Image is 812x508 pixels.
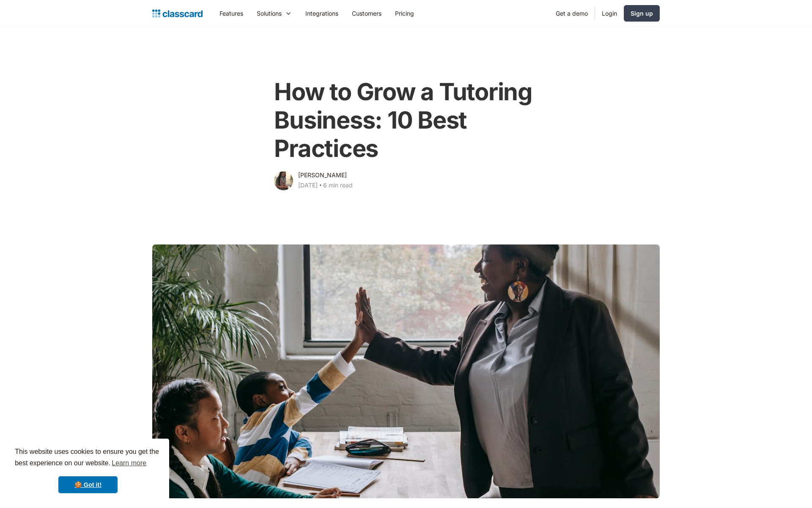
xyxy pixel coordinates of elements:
div: 6 min read [323,180,353,190]
div: [DATE] [298,180,318,190]
a: Pricing [388,4,421,23]
a: Customers [345,4,388,23]
div: ‧ [318,180,323,192]
a: Features [213,4,250,23]
a: Integrations [299,4,345,23]
div: cookieconsent [7,439,169,501]
a: Sign up [624,5,660,22]
div: [PERSON_NAME] [298,170,347,180]
a: dismiss cookie message [58,476,118,493]
a: learn more about cookies [110,457,148,470]
a: Login [595,4,624,23]
a: Get a demo [549,4,595,23]
div: Solutions [250,4,299,23]
h1: How to Grow a Tutoring Business: 10 Best Practices [274,78,538,163]
a: home [152,8,203,19]
span: This website uses cookies to ensure you get the best experience on our website. [15,447,161,470]
div: Sign up [631,9,653,18]
div: Solutions [257,9,282,18]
